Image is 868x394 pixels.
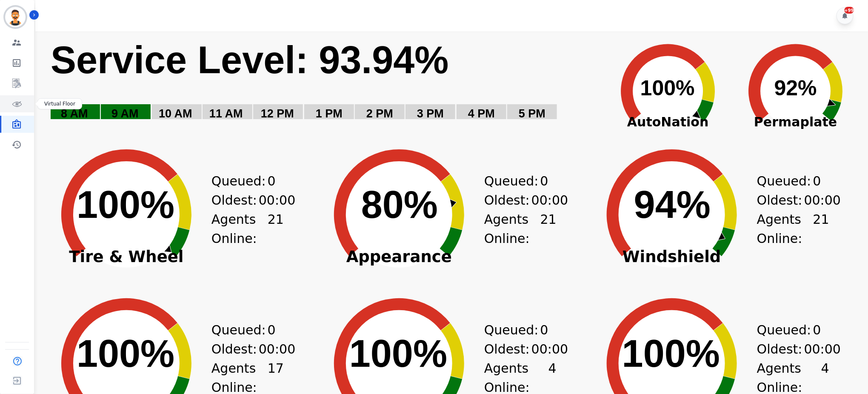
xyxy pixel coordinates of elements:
[540,171,548,191] span: 0
[804,340,841,359] span: 00:00
[484,191,548,210] div: Oldest:
[757,191,821,210] div: Oldest:
[757,210,829,248] div: Agents Online:
[361,183,438,226] text: 80%
[587,253,757,261] span: Windshield
[77,332,174,375] text: 100%
[634,183,711,226] text: 94%
[531,191,568,210] span: 00:00
[209,107,243,120] text: 11 AM
[484,320,548,340] div: Queued:
[757,171,821,191] div: Queued:
[77,183,174,226] text: 100%
[540,210,557,248] span: 21
[813,210,829,248] span: 21
[111,107,139,120] text: 9 AM
[540,320,548,340] span: 0
[211,320,275,340] div: Queued:
[259,340,295,359] span: 00:00
[211,340,275,359] div: Oldest:
[366,107,393,120] text: 2 PM
[845,7,854,14] div: +99
[484,171,548,191] div: Queued:
[5,7,26,27] img: Bordered avatar
[757,320,821,340] div: Queued:
[757,340,821,359] div: Oldest:
[211,210,284,248] div: Agents Online:
[531,340,568,359] span: 00:00
[268,210,284,248] span: 21
[316,107,343,120] text: 1 PM
[349,332,447,375] text: 100%
[211,191,275,210] div: Oldest:
[604,112,732,131] span: AutoNation
[417,107,444,120] text: 3 PM
[261,107,294,120] text: 12 PM
[774,76,817,100] text: 92%
[519,107,545,120] text: 5 PM
[159,107,192,120] text: 10 AM
[484,210,557,248] div: Agents Online:
[259,191,295,210] span: 00:00
[61,107,88,120] text: 8 AM
[732,112,859,131] span: Permaplate
[468,107,495,120] text: 4 PM
[622,332,720,375] text: 100%
[50,37,599,133] svg: Service Level: 0%
[484,340,548,359] div: Oldest:
[268,171,276,191] span: 0
[211,171,275,191] div: Queued:
[268,320,276,340] span: 0
[41,253,211,261] span: Tire & Wheel
[314,253,484,261] span: Appearance
[813,320,821,340] span: 0
[813,171,821,191] span: 0
[640,76,695,100] text: 100%
[804,191,841,210] span: 00:00
[51,39,449,81] text: Service Level: 93.94%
